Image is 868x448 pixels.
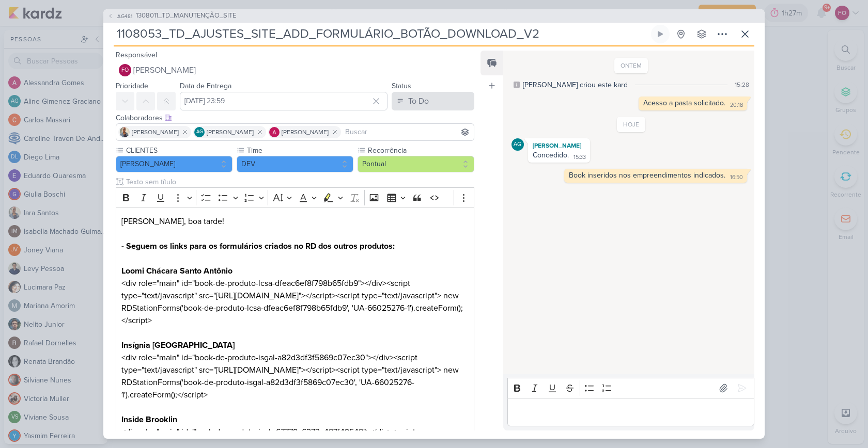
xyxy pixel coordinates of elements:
div: Book inseridos nos empreendimentos indicados. [569,171,725,180]
strong: Loomi Chácara Santo Antônio [121,266,233,276]
button: [PERSON_NAME] [116,156,233,172]
div: Editor editing area: main [507,398,754,426]
div: Editor toolbar [116,187,474,207]
button: FO [PERSON_NAME] [116,61,474,79]
label: Responsável [116,51,157,59]
button: DEV [237,156,353,172]
input: Select a date [180,92,388,110]
strong: - Seguem os links para os formulários criados no RD dos outros produtos: [121,241,395,251]
p: AG [196,130,203,135]
div: Editor toolbar [507,378,754,398]
div: Aline Gimenez Graciano [194,127,205,137]
div: 16:50 [730,173,743,182]
span: [PERSON_NAME] [282,127,329,137]
label: Time [246,145,353,156]
div: Aline Gimenez Graciano [512,138,524,151]
div: 20:18 [730,101,743,109]
div: [PERSON_NAME] [530,140,588,151]
label: Recorrência [367,145,474,156]
p: FO [121,68,129,73]
span: [PERSON_NAME] [133,64,196,76]
strong: Inside Brooklin [121,414,177,425]
div: Acesso a pasta solicitado. [643,99,725,107]
strong: Insígnia [GEOGRAPHIC_DATA] [121,340,235,350]
div: 15:33 [574,153,586,162]
p: AG [514,142,521,148]
div: 15:28 [735,80,749,89]
label: Prioridade [116,82,148,90]
div: Fabio Oliveira [119,64,131,76]
div: Colaboradores [116,113,474,123]
img: Alessandra Gomes [269,127,280,137]
input: Kard Sem Título [114,25,649,43]
div: [PERSON_NAME] criou este kard [523,79,628,90]
img: Iara Santos [119,127,130,137]
span: [PERSON_NAME] [132,127,179,137]
input: Texto sem título [124,177,474,187]
label: CLIENTES [125,145,233,156]
label: Status [392,82,411,90]
div: Ligar relógio [656,30,664,38]
span: [PERSON_NAME] [207,127,254,137]
button: Pontual [358,156,474,172]
button: To Do [392,92,474,110]
input: Buscar [343,126,472,138]
p: <div role="main" id="book-de-produto-isgal-a82d3df3f5869c07ec30"></div><script type="text/javascr... [121,339,469,413]
div: To Do [408,95,429,107]
p: [PERSON_NAME], boa tarde! [121,215,469,265]
div: Concedido. [533,151,569,159]
label: Data de Entrega [180,82,231,90]
p: <div role="main" id="book-de-produto-lcsa-dfeac6ef8f798b65fdb9"></div><script type="text/javascri... [121,265,469,339]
